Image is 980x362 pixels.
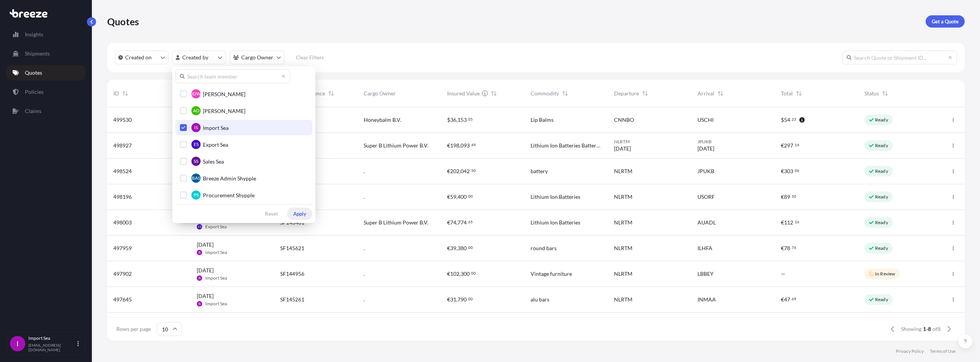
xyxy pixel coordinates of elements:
button: AD[PERSON_NAME] [175,103,312,118]
button: BASBreeze Admin Shypple [175,170,312,186]
span: IS [194,124,198,131]
span: AD [193,107,199,115]
button: Apply [287,208,312,220]
div: Select Option [175,86,312,201]
span: Export Sea [203,141,228,149]
span: [PERSON_NAME] [203,107,245,115]
div: createdBy Filter options [172,66,315,223]
button: Reset [259,208,284,220]
span: JDW [191,90,201,98]
p: Reset [265,210,278,218]
span: Sales Sea [203,158,224,165]
span: BAS [192,174,200,182]
span: [PERSON_NAME] [203,90,245,98]
button: ESExport Sea [175,137,312,152]
button: JDW[PERSON_NAME] [175,86,312,102]
span: SS [194,157,198,165]
span: Import Sea [203,124,229,132]
input: Search team member [175,69,290,83]
span: ES [194,141,199,148]
span: PS [194,191,199,199]
span: Procurement Shypple [203,192,255,199]
button: ISImport Sea [175,120,312,135]
button: PSProcurement Shypple [175,187,312,203]
p: Apply [293,210,306,218]
span: Breeze Admin Shypple [203,175,256,182]
button: SSSales Sea [175,154,312,169]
